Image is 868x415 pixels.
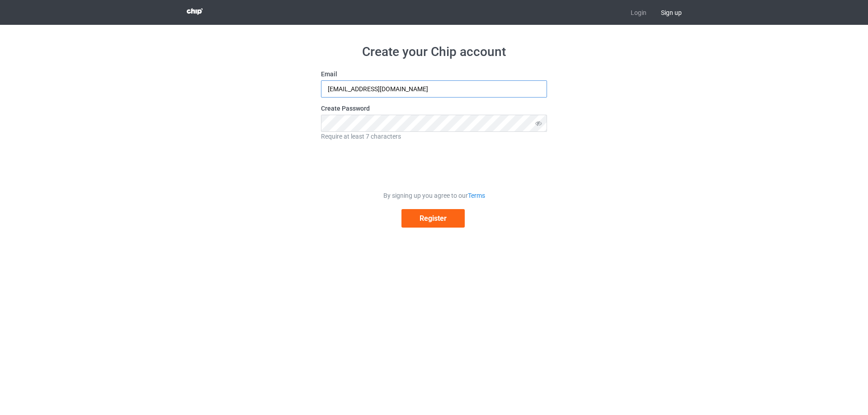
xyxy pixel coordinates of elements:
[321,104,547,113] label: Create Password
[321,70,547,79] label: Email
[468,192,485,199] a: Terms
[187,8,203,15] img: 3d383065fc803cdd16c62507c020ddf8.png
[321,44,547,60] h1: Create your Chip account
[401,209,465,228] button: Register
[321,191,547,200] div: By signing up you agree to our
[365,147,503,182] iframe: reCAPTCHA
[321,132,547,141] div: Require at least 7 characters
